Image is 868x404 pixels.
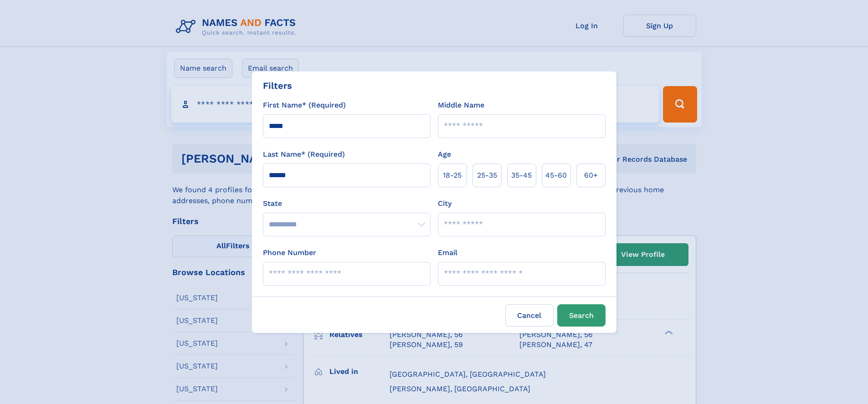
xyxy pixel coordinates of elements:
span: 60+ [584,170,598,181]
button: Search [557,304,606,327]
label: First Name* (Required) [263,100,346,111]
span: 35‑45 [511,170,532,181]
label: City [438,198,452,209]
label: State [263,198,431,209]
span: 45‑60 [545,170,567,181]
label: Phone Number [263,247,316,258]
div: Filters [263,79,292,92]
span: 18‑25 [443,170,462,181]
label: Last Name* (Required) [263,149,345,160]
label: Email [438,247,457,258]
label: Age [438,149,451,160]
label: Cancel [505,304,554,327]
span: 25‑35 [477,170,497,181]
label: Middle Name [438,100,484,111]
